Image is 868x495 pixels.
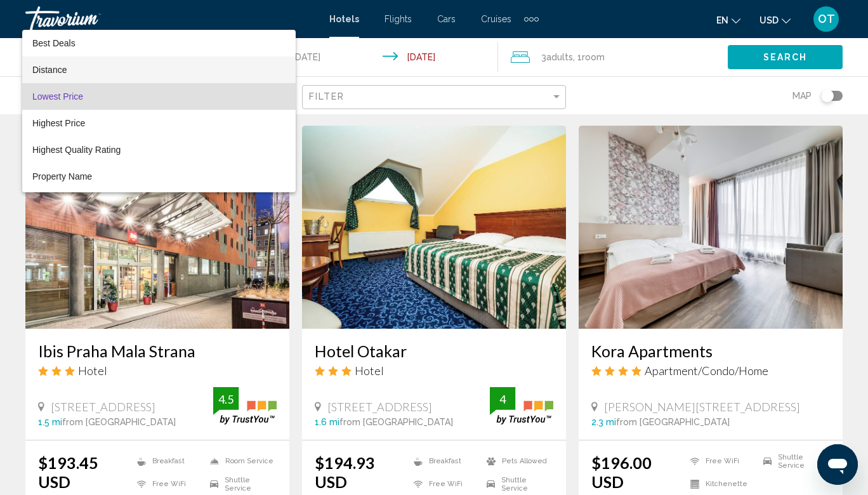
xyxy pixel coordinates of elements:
span: Best Deals [32,38,76,48]
span: Lowest Price [32,91,83,102]
span: Property Name [32,171,92,181]
span: Highest Quality Rating [32,145,121,155]
span: Distance [32,65,67,75]
span: Highest Price [32,118,85,128]
div: Sort by [22,30,296,192]
iframe: Button to launch messaging window [817,444,858,485]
